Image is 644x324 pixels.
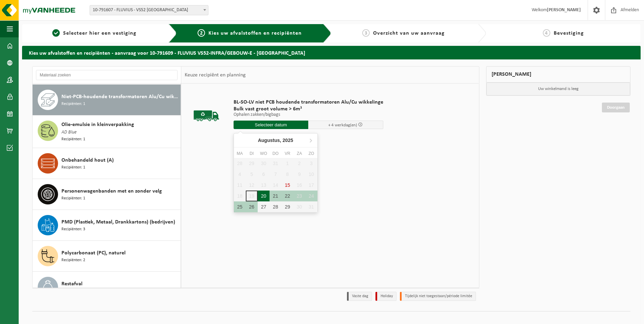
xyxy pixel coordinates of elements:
[198,29,205,37] span: 2
[258,201,270,212] div: 27
[281,201,293,212] div: 29
[61,218,175,226] span: PMD (Plastiek, Metaal, Drankkartons) (bedrijven)
[547,7,581,13] strong: [PERSON_NAME]
[255,135,296,146] div: Augustus,
[543,29,550,37] span: 4
[61,257,85,264] span: Recipiënten: 2
[33,115,181,148] button: Olie-emulsie in kleinverpakking AD Blue Recipiënten: 1
[52,29,60,37] span: 1
[25,29,163,37] a: 1Selecteer hier een vestiging
[33,241,181,272] button: Polycarbonaat (PC), naturel Recipiënten: 2
[181,67,249,84] div: Keuze recipiënt en planning
[281,191,293,201] div: 22
[270,150,281,157] div: do
[486,66,631,83] div: [PERSON_NAME]
[208,31,302,36] span: Kies uw afvalstoffen en recipiënten
[281,150,293,157] div: vr
[33,85,181,115] button: Niet-PCB-houdende transformatoren Alu/Cu wikkelingen Recipiënten: 1
[400,292,476,301] li: Tijdelijk niet toegestaan/période limitée
[61,129,77,136] span: AD Blue
[554,31,584,36] span: Bevestiging
[61,121,134,129] span: Olie-emulsie in kleinverpakking
[234,99,383,106] span: BL-SO-LV niet PCB houdende transformatoren Alu/Cu wikkelinge
[61,93,179,101] span: Niet-PCB-houdende transformatoren Alu/Cu wikkelingen
[246,150,258,157] div: di
[234,106,383,112] span: Bulk vast groot volume > 6m³
[61,164,85,171] span: Recipiënten: 1
[33,148,181,179] button: Onbehandeld hout (A) Recipiënten: 1
[328,123,357,127] span: + 4 werkdag(en)
[258,191,270,201] div: 20
[90,5,208,15] span: 10-791607 - FLUVIUS - VS52 MECHELEN
[90,5,208,15] span: 10-791607 - FLUVIUS - VS52 MECHELEN
[61,187,162,195] span: Personenwagenbanden met en zonder velg
[61,136,85,143] span: Recipiënten: 1
[258,150,270,157] div: wo
[234,121,309,129] input: Selecteer datum
[22,46,641,59] h2: Kies uw afvalstoffen en recipiënten - aanvraag voor 10-791609 - FLUVIUS VS52-INFRA/GEBOUW-E - [GE...
[63,31,136,36] span: Selecteer hier een vestiging
[347,292,372,301] li: Vaste dag
[246,201,258,212] div: 26
[373,31,445,36] span: Overzicht van uw aanvraag
[36,70,178,80] input: Materiaal zoeken
[33,179,181,210] button: Personenwagenbanden met en zonder velg Recipiënten: 1
[33,272,181,303] button: Restafval Recipiënten: 2
[293,150,305,157] div: za
[61,249,126,257] span: Polycarbonaat (PC), naturel
[61,195,85,202] span: Recipiënten: 1
[234,112,383,117] p: Ophalen zakken/bigbags
[270,201,281,212] div: 28
[61,226,85,233] span: Recipiënten: 3
[602,103,630,112] a: Doorgaan
[270,191,281,201] div: 21
[61,101,85,107] span: Recipiënten: 1
[375,292,397,301] li: Holiday
[362,29,370,37] span: 3
[486,83,630,95] p: Uw winkelmand is leeg
[234,150,246,157] div: ma
[234,201,246,212] div: 25
[33,210,181,241] button: PMD (Plastiek, Metaal, Drankkartons) (bedrijven) Recipiënten: 3
[61,156,114,164] span: Onbehandeld hout (A)
[61,280,82,288] span: Restafval
[282,138,293,143] i: 2025
[305,150,317,157] div: zo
